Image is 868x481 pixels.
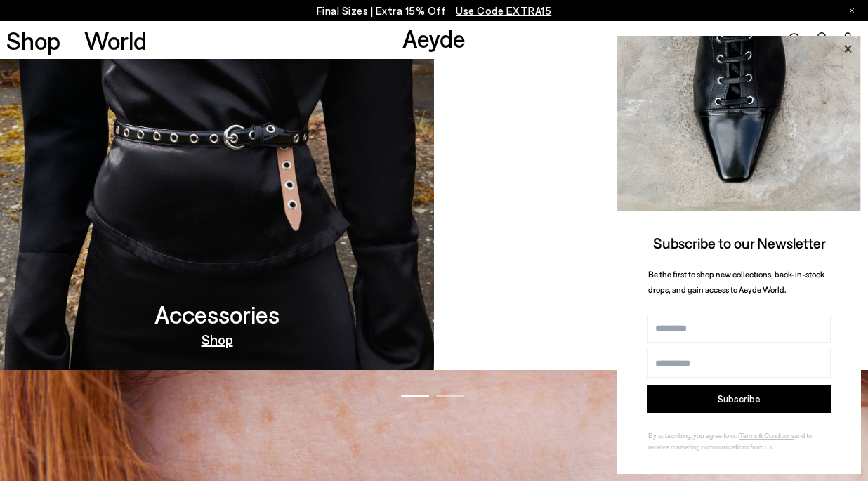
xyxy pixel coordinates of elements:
[154,302,280,327] h3: Accessories
[401,395,429,397] span: Go to slide 1
[555,302,747,327] h3: Moccasin Capsule
[647,385,831,413] button: Subscribe
[648,431,739,440] span: By subscribing, you agree to our
[436,395,464,397] span: Go to slide 2
[653,234,826,251] span: Subscribe to our Newsletter
[84,28,147,53] a: World
[202,332,233,346] a: Shop
[648,269,824,295] span: Be the first to shop new collections, back-in-stock drops, and gain access to Aeyde World.
[6,28,60,53] a: Shop
[402,23,466,53] a: Aeyde
[617,36,861,211] img: ca3f721fb6ff708a270709c41d776025.jpg
[739,431,794,440] a: Terms & Conditions
[317,2,552,20] p: Final Sizes | Extra 15% Off
[456,4,551,17] span: Navigate to /collections/ss25-final-sizes
[841,32,855,48] a: 0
